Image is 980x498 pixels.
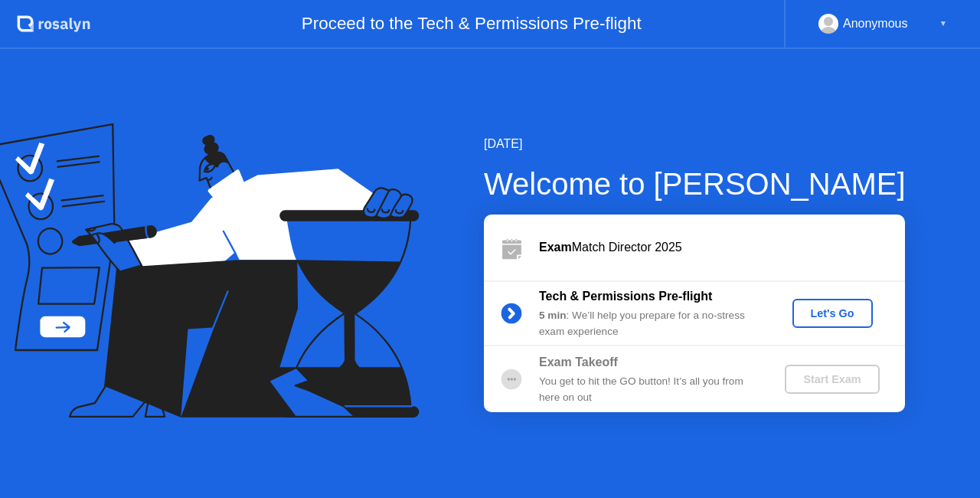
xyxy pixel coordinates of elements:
button: Let's Go [792,299,873,328]
div: Let's Go [799,307,867,319]
div: : We’ll help you prepare for a no-stress exam experience [539,308,759,339]
div: Match Director 2025 [539,238,905,257]
div: ▼ [939,14,947,34]
div: Welcome to [PERSON_NAME] [484,161,906,207]
b: Exam Takeoff [539,355,618,369]
div: Start Exam [791,373,873,385]
b: Exam [539,241,572,254]
div: [DATE] [484,135,906,153]
button: Start Exam [785,365,879,394]
div: You get to hit the GO button! It’s all you from here on out [539,374,759,405]
b: Tech & Permissions Pre-flight [539,290,712,303]
b: 5 min [539,310,567,321]
div: Anonymous [843,14,908,34]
